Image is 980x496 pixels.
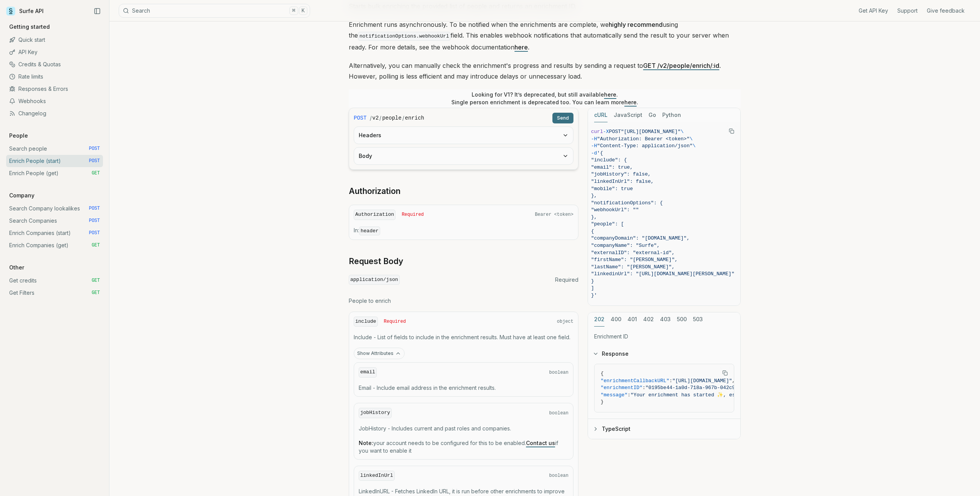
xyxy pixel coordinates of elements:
[91,170,100,176] span: GET
[591,257,678,263] span: "firstName": "[PERSON_NAME]",
[549,410,568,416] span: boolean
[591,129,603,135] span: curl
[588,419,740,439] button: TypeScript
[526,440,555,446] a: Contact us
[677,312,687,327] button: 500
[354,348,405,359] button: Show Attributes
[591,243,660,248] span: "companyName": "Surfe",
[358,32,451,41] code: notificationOptions.webhookUrl
[6,227,103,239] a: Enrich Companies (start) POST
[621,129,681,135] span: "[URL][DOMAIN_NAME]"
[91,5,103,17] button: Collapse Sidebar
[624,99,637,105] a: here
[89,218,100,224] span: POST
[91,242,100,248] span: GET
[6,58,103,71] a: Credits & Quotas
[591,285,594,291] span: ]
[597,150,603,156] span: '{
[591,193,597,199] span: },
[662,108,681,122] button: Python
[588,364,740,419] div: Response
[359,425,568,432] p: JobHistory - Includes current and past roles and companies.
[591,179,654,184] span: "linkedInUrl": false,
[726,125,737,137] button: Copy Text
[643,62,719,69] a: GET /v2/people/enrich/:id
[89,158,100,164] span: POST
[384,319,406,325] span: Required
[591,250,675,256] span: "externalID": "external-id",
[354,227,573,235] p: In:
[359,439,568,455] p: your account needs to be configured for this to be enabled. if you want to enable it
[732,378,735,384] span: ,
[354,333,573,341] p: Include - List of fields to include in the enrichment results. Must have at least one field.
[91,290,100,296] span: GET
[6,264,27,271] p: Other
[6,274,103,287] a: Get credits GET
[370,114,372,122] span: /
[611,312,621,327] button: 400
[645,385,759,391] span: "0195be44-1a0d-718a-967b-042c9d17ffd7"
[359,227,380,235] code: header
[349,186,400,197] a: Authorization
[591,150,597,156] span: -d
[6,215,103,227] a: Search Companies POST
[897,7,918,15] a: Support
[6,202,103,215] a: Search Company lookalikes POST
[627,312,637,327] button: 401
[91,278,100,284] span: GET
[349,19,741,53] p: Enrichment runs asynchronously. To be notified when the enrichments are complete, we using the fi...
[555,276,578,284] span: Required
[6,155,103,167] a: Enrich People (start) POST
[719,367,731,379] button: Copy Text
[359,471,395,481] code: linkedInUrl
[859,7,888,15] a: Get API Key
[354,210,395,220] code: Authorization
[591,221,624,227] span: "people": [
[594,333,734,340] p: Enrichment ID
[119,4,310,18] button: Search⌘K
[382,114,401,122] code: people
[514,43,528,51] a: here
[609,129,621,135] span: POST
[6,107,103,120] a: Changelog
[359,408,392,418] code: jobHistory
[591,171,651,177] span: "jobHistory": false,
[552,113,573,123] button: Send
[689,136,693,142] span: \
[591,143,597,149] span: -H
[6,132,31,140] p: People
[379,114,381,122] span: /
[557,319,573,325] span: object
[591,292,597,298] span: }'
[6,95,103,107] a: Webhooks
[609,21,663,28] strong: highly recommend
[601,392,627,398] span: "message"
[6,5,44,17] a: Surfe API
[402,114,404,122] span: /
[359,440,373,446] strong: Note:
[591,200,663,206] span: "notificationOptions": {
[402,212,424,218] span: Required
[591,278,594,284] span: }
[372,114,379,122] code: v2
[6,46,103,58] a: API Key
[693,312,703,327] button: 503
[549,473,568,479] span: boolean
[601,378,669,384] span: "enrichmentCallbackURL"
[594,108,608,122] button: cURL
[359,367,377,378] code: email
[681,129,684,135] span: \
[594,312,604,327] button: 202
[354,127,573,144] button: Headers
[591,207,639,213] span: "webhookUrl": ""
[6,143,103,155] a: Search people POST
[89,146,100,152] span: POST
[604,91,616,98] a: here
[6,71,103,83] a: Rate limits
[591,186,633,192] span: "mobile": true
[603,129,609,135] span: -X
[6,192,38,199] p: Company
[614,108,642,122] button: JavaScript
[591,264,675,270] span: "lastName": "[PERSON_NAME]",
[354,317,378,327] code: include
